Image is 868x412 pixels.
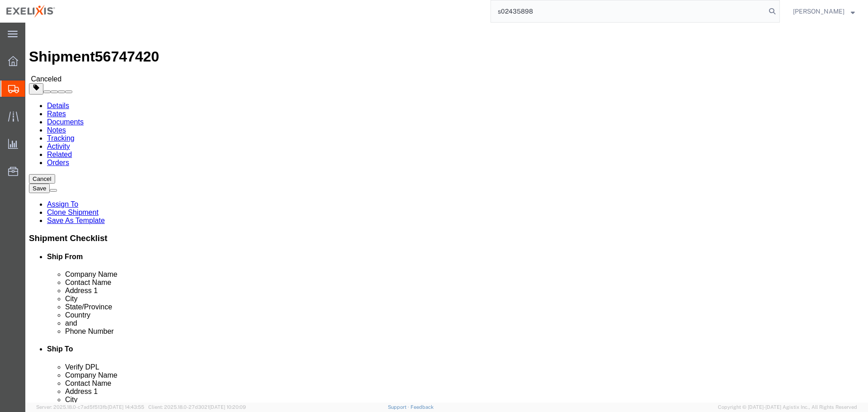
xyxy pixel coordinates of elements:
span: Copyright © [DATE]-[DATE] Agistix Inc., All Rights Reserved [718,403,857,411]
span: [DATE] 14:43:55 [108,404,144,410]
span: [DATE] 10:20:09 [209,404,246,410]
input: Search for shipment number, reference number [491,0,766,22]
a: Support [388,404,410,410]
button: [PERSON_NAME] [793,6,855,17]
img: logo [6,5,55,18]
span: Fred Eisenman [793,6,844,16]
a: Feedback [410,404,434,410]
iframe: FS Legacy Container [25,23,868,403]
span: Server: 2025.18.0-c7ad5f513fb [36,404,144,410]
span: Client: 2025.18.0-27d3021 [148,404,246,410]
